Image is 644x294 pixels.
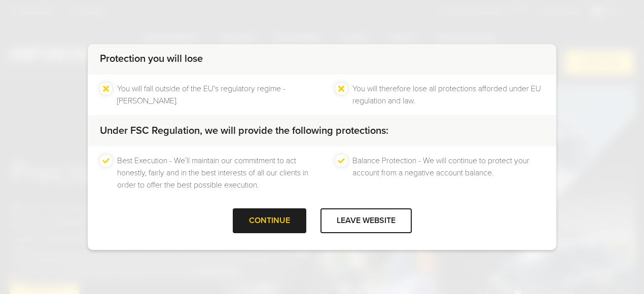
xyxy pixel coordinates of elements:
strong: Under FSC Regulation, we will provide the following protections: [100,125,388,137]
li: You will fall outside of the EU's regulatory regime - [PERSON_NAME]. [117,83,309,107]
strong: Protection you will lose [100,53,203,65]
div: CONTINUE [233,208,306,233]
li: Balance Protection - We will continue to protect your account from a negative account balance. [352,155,544,191]
li: You will therefore lose all protections afforded under EU regulation and law. [352,83,544,107]
li: Best Execution - We’ll maintain our commitment to act honestly, fairly and in the best interests ... [117,155,309,191]
div: LEAVE WEBSITE [320,208,412,233]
